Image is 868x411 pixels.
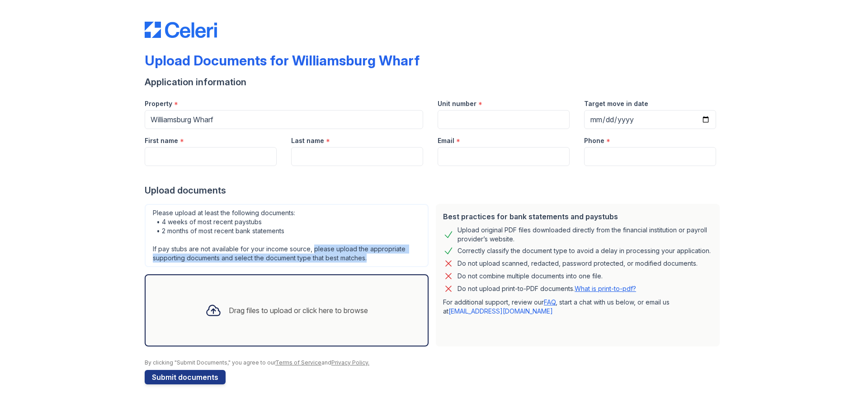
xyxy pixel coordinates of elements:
[438,136,454,145] label: Email
[584,99,648,108] label: Target move in date
[458,226,712,244] div: Upload original PDF files downloaded directly from the financial institution or payroll provider’...
[229,305,368,316] div: Drag files to upload or click here to browse
[584,136,604,145] label: Phone
[438,99,476,108] label: Unit number
[458,245,711,256] div: Correctly classify the document type to avoid a delay in processing your application.
[145,22,217,38] img: CE_Logo_Blue-a8612792a0a2168367f1c8372b55b34899dd931a85d93a1a3d3e32e68fde9ad4.png
[275,359,321,366] a: Terms of Service
[145,370,226,384] button: Submit documents
[443,211,712,222] div: Best practices for bank statements and paystubs
[448,307,553,315] a: [EMAIL_ADDRESS][DOMAIN_NAME]
[145,204,429,267] div: Please upload at least the following documents: • 4 weeks of most recent paystubs • 2 months of m...
[331,359,369,366] a: Privacy Policy.
[145,52,420,69] div: Upload Documents for Williamsburg Wharf
[145,184,723,197] div: Upload documents
[145,136,178,145] label: First name
[544,298,556,306] a: FAQ
[575,285,636,292] a: What is print-to-pdf?
[145,99,172,108] label: Property
[458,258,698,269] div: Do not upload scanned, redacted, password protected, or modified documents.
[145,76,723,88] div: Application information
[458,271,603,282] div: Do not combine multiple documents into one file.
[443,298,712,316] p: For additional support, review our , start a chat with us below, or email us at
[291,136,324,145] label: Last name
[458,284,636,293] p: Do not upload print-to-PDF documents.
[145,359,723,366] div: By clicking "Submit Documents," you agree to our and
